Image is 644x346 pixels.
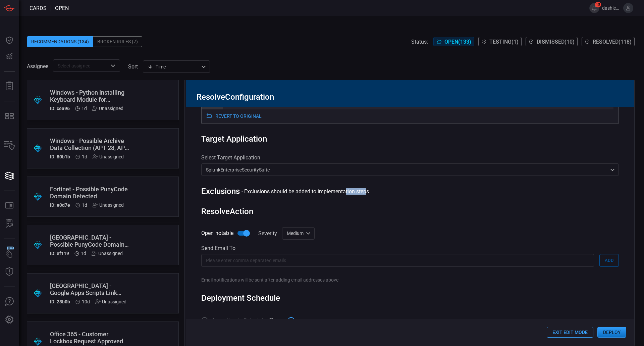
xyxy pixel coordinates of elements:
button: Open(133) [433,37,474,46]
button: Inventory [1,138,17,154]
div: Recommendations (134) [27,36,93,47]
span: Aug 19, 2025 7:57 AM [82,299,90,304]
div: Unassigned [93,202,124,208]
h5: ID: 80b1b [50,154,70,159]
div: Palo Alto - Google Apps Scripts Link Detected [50,282,130,296]
span: Open ( 133 ) [444,39,471,45]
span: Status: [411,39,428,45]
p: Medium [287,230,304,237]
label: Select Target Application [201,154,619,161]
div: Windows - Python Installing Keyboard Module for Potential Keylogging [50,89,130,103]
div: Windows - Possible Archive Data Collection (APT 28, APT 29, APT 41) [50,137,130,151]
div: Broken Rules (7) [93,36,142,47]
button: Ask Us A Question [1,294,17,310]
button: Testing(1) [478,37,522,46]
span: Testing ( 1 ) [489,39,519,45]
button: Dashboard [1,32,17,48]
div: Time [148,63,199,70]
div: Send email to [201,245,619,251]
div: - Exclusions should be added to implementation steps [241,188,369,195]
label: sort [128,63,138,70]
div: Deployment Schedule [201,293,619,303]
span: dashley.[PERSON_NAME] [602,5,621,11]
span: Aug 28, 2025 2:28 AM [82,106,87,111]
div: Unassigned [95,299,126,304]
span: Open notable [201,229,233,237]
p: SplunkEnterpriseSecuritySuite [206,166,608,173]
button: Rule Catalog [1,198,17,214]
button: Preferences [1,312,17,328]
input: Please enter comma separated emails [201,254,594,266]
button: Cards [1,168,17,184]
span: 15 [595,2,601,7]
button: Resolved(118) [582,37,635,46]
div: Unassigned [93,154,124,159]
span: Resolved ( 118 ) [593,39,632,45]
label: Severity [258,230,277,237]
div: Office 365 - Customer Lockbox Request Approved [50,331,130,345]
input: Select assignee [55,61,107,70]
button: Exit Edit Mode [547,327,593,338]
h5: ID: ef119 [50,251,69,256]
button: Open [108,61,118,70]
button: Reports [1,78,17,94]
span: Cards [30,5,47,11]
button: 15 [589,3,599,13]
span: Aug 28, 2025 2:28 AM [81,251,86,256]
button: Wingman [1,246,17,262]
span: open [55,5,69,11]
h5: ID: 28b0b [50,299,70,304]
div: Palo Alto - Possible PunyCode Domain Detected [50,234,130,248]
div: Unassigned [92,106,123,111]
span: Aug 28, 2025 2:28 AM [82,202,87,208]
button: MITRE - Detection Posture [1,108,17,124]
h5: ID: cea96 [50,106,70,111]
div: Resolve Action [201,207,619,216]
span: According to Schedule [212,316,266,325]
div: Email notifications will be sent after adding email addresses above [201,277,619,283]
div: Unassigned [92,251,123,256]
span: Dismissed ( 10 ) [537,39,575,45]
div: revert to original [215,113,262,123]
div: Exclusions [201,187,240,196]
h5: ID: e0d7e [50,202,70,208]
button: Threat Intelligence [1,264,17,280]
span: Deploy now [298,317,323,325]
button: Dismissed(10) [526,37,578,46]
button: Deploy [597,327,626,338]
span: Aug 28, 2025 2:28 AM [82,154,87,159]
div: Fortinet - Possible PunyCode Domain Detected [50,186,130,200]
div: Resolve Configuration [197,92,624,102]
div: Target Application [201,134,619,144]
button: ALERT ANALYSIS [1,216,17,232]
span: Assignee [27,63,48,69]
button: Detections [1,48,17,64]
